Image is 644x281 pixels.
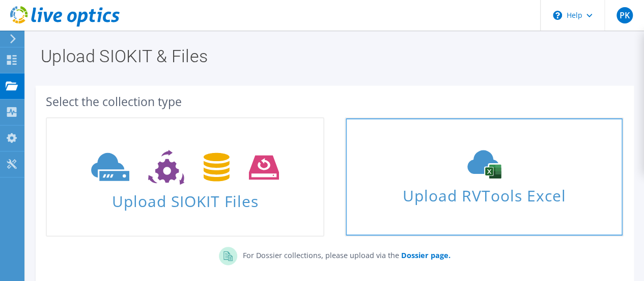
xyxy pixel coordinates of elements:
svg: \n [553,11,562,20]
span: PK [617,7,633,23]
div: Select the collection type [46,96,624,107]
b: Dossier page. [401,250,450,260]
span: Upload SIOKIT Files [47,187,323,209]
h1: Upload SIOKIT & Files [41,47,624,65]
p: For Dossier collections, please upload via the [237,247,450,261]
a: Upload SIOKIT Files [46,117,324,237]
span: Upload RVTools Excel [346,182,622,204]
a: Upload RVTools Excel [345,117,623,237]
a: Dossier page. [399,250,450,260]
